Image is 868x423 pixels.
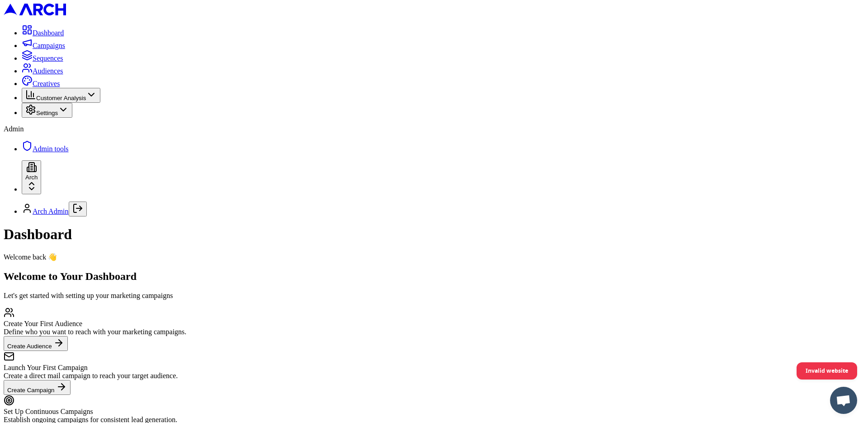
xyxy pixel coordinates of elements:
[33,54,63,62] span: Sequences
[4,364,864,372] div: Launch Your First Campaign
[36,110,58,116] span: Settings
[4,320,864,328] div: Create Your First Audience
[33,80,60,87] span: Creatives
[25,174,38,181] span: Arch
[33,29,64,37] span: Dashboard
[22,88,100,103] button: Customer Analysis
[69,202,87,216] button: Log out
[4,270,864,283] h2: Welcome to Your Dashboard
[22,67,63,75] a: Audiences
[4,380,71,395] button: Create Campaign
[33,145,69,153] span: Admin tools
[4,336,68,351] button: Create Audience
[33,42,65,49] span: Campaigns
[22,80,60,87] a: Creatives
[4,328,864,336] div: Define who you want to reach with your marketing campaigns.
[22,42,65,49] a: Campaigns
[4,226,864,243] h1: Dashboard
[4,408,864,416] div: Set Up Continuous Campaigns
[4,253,864,261] div: Welcome back 👋
[4,372,864,380] div: Create a direct mail campaign to reach your target audience.
[22,29,64,37] a: Dashboard
[33,207,69,215] a: Arch Admin
[806,363,848,379] span: Invalid website
[36,95,86,101] span: Customer Analysis
[33,67,63,75] span: Audiences
[22,103,72,118] button: Settings
[22,160,41,194] button: Arch
[4,125,864,133] div: Admin
[4,292,864,300] p: Let's get started with setting up your marketing campaigns
[22,145,69,153] a: Admin tools
[830,387,857,414] div: Open chat
[22,54,63,62] a: Sequences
